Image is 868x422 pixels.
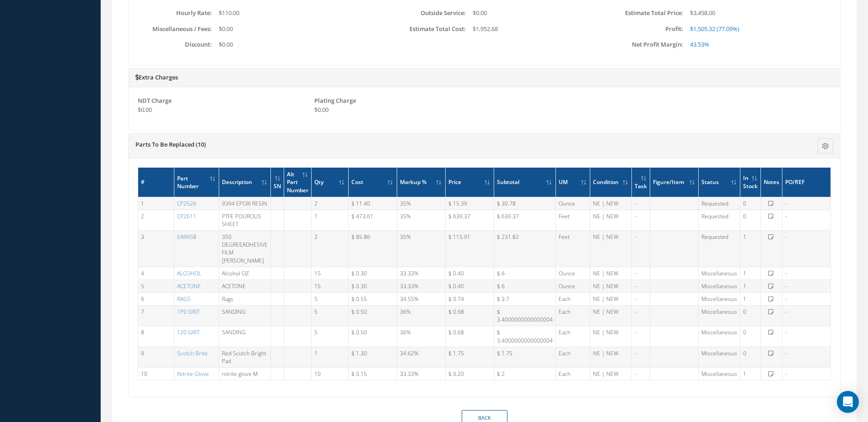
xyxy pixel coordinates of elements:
[312,326,348,347] td: 5
[348,231,397,267] td: $ 85.86
[138,280,174,292] td: 5
[699,326,740,347] td: Miscellaneous
[609,26,683,32] label: Profit:
[632,197,650,210] td: -
[445,231,494,267] td: $ 115.91
[555,347,590,367] td: Each
[494,326,555,347] td: $ 3.4000000000000004
[445,326,494,347] td: $ 0.68
[785,308,787,316] span: -
[348,306,397,326] td: $ 0.50
[135,73,178,81] a: Extra Charges
[785,282,787,290] span: -
[219,306,271,326] td: SANDING
[348,168,397,197] th: Cost
[632,306,650,326] td: -
[445,168,494,197] th: Price
[219,267,271,280] td: Alcohol OZ
[138,231,174,267] td: 3
[373,26,466,32] label: Estimate Total Cost:
[494,197,555,210] td: $ 30.78
[212,25,341,34] div: $0.00
[837,391,859,413] div: Open Intercom Messenger
[177,233,196,241] a: EA9658
[445,306,494,326] td: $ 0.68
[699,231,740,267] td: Requested
[312,347,348,367] td: 1
[174,168,219,197] th: Part Number
[348,267,397,280] td: $ 0.30
[219,347,271,367] td: Red Scotch Bright Pad
[284,168,312,197] th: Alt Part Number
[177,308,199,316] a: 1P0 GRIT
[445,280,494,292] td: $ 0.40
[177,212,196,220] a: CP2611
[632,231,650,267] td: -
[397,168,445,197] th: Markup %
[494,367,555,380] td: $ 2
[699,197,740,210] td: Requested
[219,292,271,305] td: Rags
[782,168,831,197] th: PO/REF
[138,306,174,326] td: 7
[400,282,419,290] span: 33.33%
[494,306,555,326] td: $ 3.4000000000000004
[632,367,650,380] td: -
[138,10,212,16] label: Hourly Rate:
[590,292,632,305] td: NE | NEW
[445,367,494,380] td: $ 0.20
[632,292,650,305] td: -
[177,328,199,336] a: 120 GRIT
[740,210,761,230] td: 0
[138,210,174,230] td: 2
[219,326,271,347] td: SANDING
[138,326,174,347] td: 8
[138,41,212,48] label: Discount:
[494,210,555,230] td: $ 639.37
[609,41,683,48] label: Net Profit Margin:
[177,295,191,303] a: RAGS
[466,9,595,18] div: $0.00
[785,212,787,220] span: -
[314,105,477,115] div: $0.00
[466,25,595,34] div: $1,952.68
[494,347,555,367] td: $ 1.75
[632,267,650,280] td: -
[555,210,590,230] td: Feet
[699,347,740,367] td: Miscellaneous
[699,210,740,230] td: Requested
[219,168,271,197] th: Description
[138,292,174,305] td: 6
[609,10,683,16] label: Estimate Total Price:
[219,197,271,210] td: 9394 EPOXI RESIN
[494,168,555,197] th: Subtotal
[177,200,196,207] a: CP2526
[590,306,632,326] td: NE | NEW
[312,292,348,305] td: 5
[400,308,411,316] span: 36%
[348,326,397,347] td: $ 0.50
[400,233,411,241] span: 35%
[138,347,174,367] td: 9
[740,267,761,280] td: 1
[785,328,787,336] span: -
[785,233,787,241] span: -
[312,168,348,197] th: Qty
[555,197,590,210] td: Ounce
[494,267,555,280] td: $ 6
[138,97,172,104] label: NDT Charge
[138,197,174,210] td: 1
[632,210,650,230] td: -
[400,295,419,303] span: 34.55%
[219,280,271,292] td: ACETONE
[138,267,174,280] td: 4
[761,168,782,197] th: Notes
[400,349,419,357] span: 34.62%
[590,347,632,367] td: NE | NEW
[348,347,397,367] td: $ 1.30
[590,367,632,380] td: NE | NEW
[348,292,397,305] td: $ 0.55
[400,269,419,277] span: 33.33%
[690,25,739,33] span: $1,505.32 (77.09%)
[177,370,209,378] a: Nitrite Glove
